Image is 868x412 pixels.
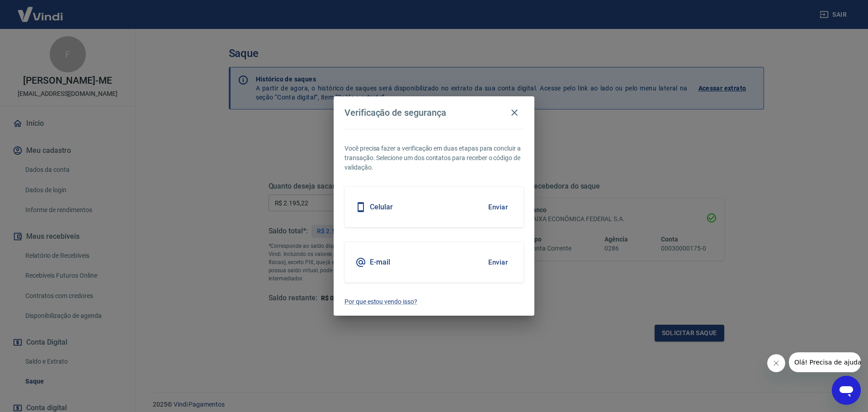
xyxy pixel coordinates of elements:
[344,297,524,307] a: Por que estou vendo isso?
[789,352,861,372] iframe: Mensagem da empresa
[370,203,393,212] h5: Celular
[344,144,524,172] p: Você precisa fazer a verificação em duas etapas para concluir a transação. Selecione um dos conta...
[483,198,513,217] button: Enviar
[767,354,785,372] iframe: Fechar mensagem
[832,376,861,405] iframe: Botão para abrir a janela de mensagens
[5,6,76,14] span: Olá! Precisa de ajuda?
[370,258,390,267] h5: E-mail
[483,253,513,272] button: Enviar
[344,107,446,118] h4: Verificação de segurança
